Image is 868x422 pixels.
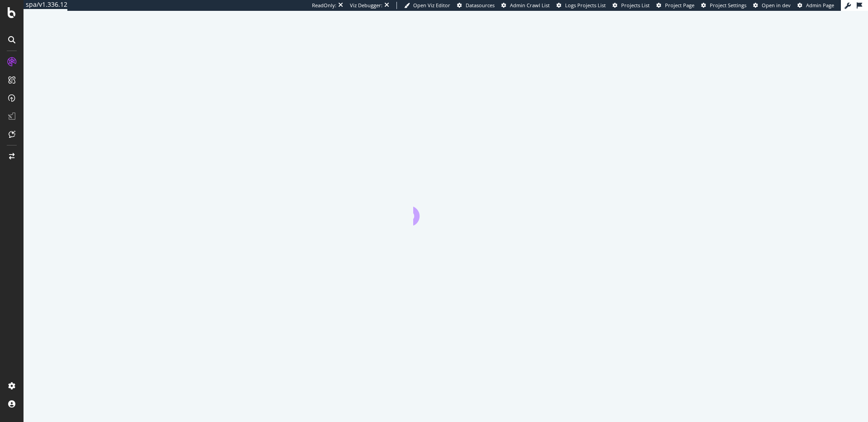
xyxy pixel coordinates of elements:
[413,193,478,225] div: animation
[665,2,694,9] span: Project Page
[404,2,450,9] a: Open Viz Editor
[656,2,694,9] a: Project Page
[710,2,746,9] span: Project Settings
[565,2,606,9] span: Logs Projects List
[501,2,550,9] a: Admin Crawl List
[621,2,650,9] span: Projects List
[762,2,791,9] span: Open in dev
[457,2,495,9] a: Datasources
[613,2,650,9] a: Projects List
[797,2,834,9] a: Admin Page
[350,2,382,9] div: Viz Debugger:
[510,2,550,9] span: Admin Crawl List
[312,2,336,9] div: ReadOnly:
[466,2,495,9] span: Datasources
[753,2,791,9] a: Open in dev
[701,2,746,9] a: Project Settings
[806,2,834,9] span: Admin Page
[557,2,606,9] a: Logs Projects List
[413,2,450,9] span: Open Viz Editor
